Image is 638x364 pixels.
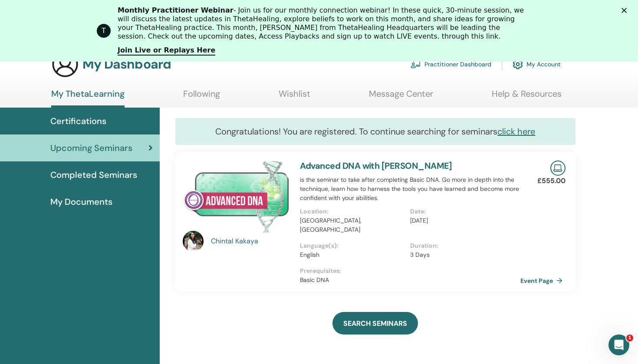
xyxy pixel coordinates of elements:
p: Basic DNA [300,275,521,285]
a: My ThetaLearning [51,89,125,108]
a: Practitioner Dashboard [411,55,491,74]
div: Congratulations! You are registered. To continue searching for seminars [175,118,576,145]
img: chalkboard-teacher.svg [411,60,421,68]
a: Join Live or Replays Here [118,46,215,56]
a: My Account [513,55,561,74]
div: Profile image for ThetaHealing [97,24,111,38]
p: Language(s) : [300,241,405,250]
a: Following [183,89,220,105]
b: Monthly Practitioner Webinar [118,6,233,14]
a: Event Page [520,274,566,287]
span: My Documents [50,195,112,208]
p: £555.00 [537,176,566,186]
p: [GEOGRAPHIC_DATA], [GEOGRAPHIC_DATA] [300,216,405,234]
span: Completed Seminars [50,168,137,181]
h3: My Dashboard [82,56,171,72]
img: cog.svg [513,57,523,72]
div: Close [622,8,630,13]
img: default.jpg [183,231,204,252]
span: Upcoming Seminars [50,141,132,154]
div: - Join us for our monthly connection webinar! In these quick, 30-minute session, we will discuss ... [118,6,527,41]
a: SEARCH SEMINARS [332,312,418,334]
span: 1 [626,334,633,341]
a: Advanced DNA with [PERSON_NAME] [300,160,452,171]
p: Date : [410,207,515,216]
a: click here [497,126,535,137]
span: SEARCH SEMINARS [343,319,407,328]
a: Message Center [369,89,433,105]
img: generic-user-icon.jpg [51,50,79,78]
img: Live Online Seminar [550,161,566,176]
p: Location : [300,207,405,216]
p: English [300,250,405,259]
iframe: Intercom live chat [608,334,629,355]
span: Certifications [50,115,106,128]
p: is the seminar to take after completing Basic DNA. Go more in depth into the technique, learn how... [300,175,521,203]
a: Help & Resources [492,89,562,105]
a: Chintal Kakaya [211,236,291,246]
img: Advanced DNA [183,161,289,233]
p: Prerequisites : [300,266,521,275]
p: [DATE] [410,216,515,225]
p: Duration : [410,241,515,250]
p: 3 Days [410,250,515,259]
a: Wishlist [279,89,310,105]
